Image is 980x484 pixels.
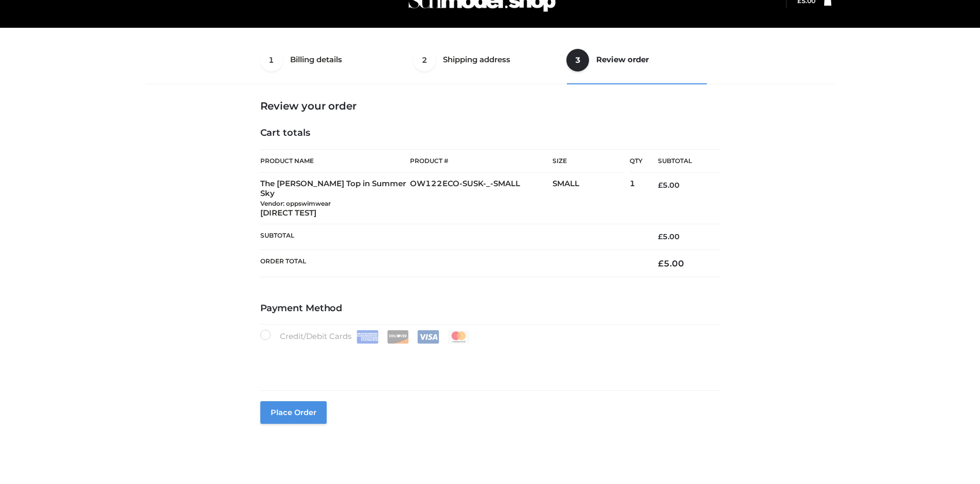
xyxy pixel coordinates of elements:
th: Subtotal [260,224,643,249]
th: Qty [630,149,643,173]
td: The [PERSON_NAME] Top in Summer Sky [DIRECT TEST] [260,173,411,224]
th: Size [553,150,625,173]
th: Order Total [260,249,643,277]
h3: Review your order [260,100,720,112]
span: £ [658,181,663,190]
th: Product Name [260,149,411,173]
small: Vendor: oppswimwear [260,200,331,207]
bdi: 5.00 [658,232,680,241]
img: Mastercard [448,330,470,344]
img: Amex [357,330,379,344]
bdi: 5.00 [658,258,684,268]
td: 1 [630,173,643,224]
h4: Cart totals [260,128,720,139]
th: Product # [410,149,553,173]
h4: Payment Method [260,303,720,314]
bdi: 5.00 [658,181,680,190]
img: Discover [387,330,409,344]
td: SMALL [553,173,630,224]
span: £ [658,232,663,241]
img: Visa [417,330,439,344]
span: £ [658,258,664,268]
button: Place order [260,401,327,424]
th: Subtotal [643,150,720,173]
label: Credit/Debit Cards [260,330,471,344]
iframe: Secure payment input frame [258,342,718,379]
td: OW122ECO-SUSK-_-SMALL [410,173,553,224]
